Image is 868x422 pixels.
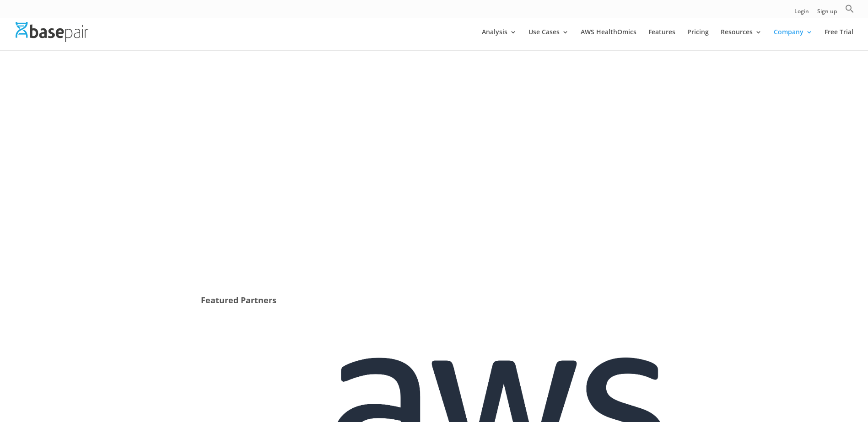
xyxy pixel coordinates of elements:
svg: Search [845,4,854,13]
strong: Featured Partners [201,295,276,306]
a: Login [794,9,809,18]
a: Pricing [687,29,709,50]
a: Resources [721,29,762,50]
a: AWS HealthOmics [581,29,636,50]
a: Free Trial [825,29,853,50]
a: Analysis [482,29,517,50]
a: Search Icon Link [845,4,854,18]
strong: Basepair Partner Program (BPP) [450,146,551,154]
img: Basepair [16,22,88,42]
a: Company [774,29,813,50]
a: Become a partner [386,197,482,220]
span: At Basepair, we believe in the strength of collaboration and the transformative potential that pa... [188,113,681,165]
a: Use Cases [528,29,569,50]
strong: Unleashing the Power of Partnerships [303,88,565,107]
a: Features [648,29,675,50]
a: Sign up [817,9,837,18]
